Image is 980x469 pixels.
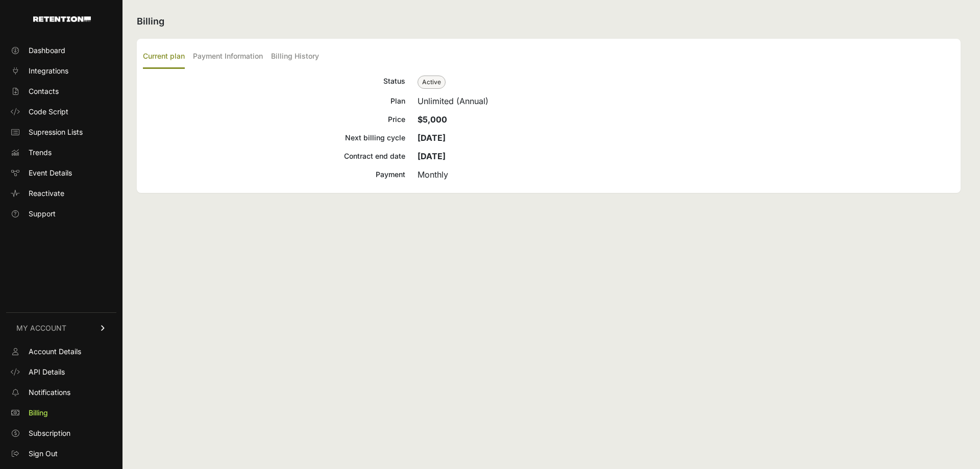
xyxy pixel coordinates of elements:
span: Sign Out [29,449,58,459]
a: Support [6,206,116,222]
span: MY ACCOUNT [16,323,66,333]
div: Plan [143,95,405,107]
strong: [DATE] [418,151,446,161]
span: Supression Lists [29,127,83,137]
a: Billing [6,405,116,421]
a: Contacts [6,83,116,100]
span: Account Details [29,347,81,357]
a: Account Details [6,343,116,360]
span: Dashboard [29,45,65,56]
a: Event Details [6,165,116,181]
div: Payment [143,168,405,181]
a: Sign Out [6,446,116,462]
a: Supression Lists [6,124,116,140]
div: Status [143,75,405,89]
span: Contacts [29,86,59,96]
span: Subscription [29,428,70,438]
span: Billing [29,408,48,418]
a: Trends [6,144,116,161]
a: Integrations [6,63,116,79]
span: Event Details [29,168,72,178]
label: Payment Information [193,45,263,69]
span: Active [418,76,446,89]
span: Reactivate [29,188,64,199]
div: Monthly [418,168,954,181]
strong: $5,000 [418,114,447,125]
span: Notifications [29,387,70,398]
a: Dashboard [6,42,116,59]
a: MY ACCOUNT [6,312,116,343]
div: Unlimited (Annual) [418,95,954,107]
a: Code Script [6,104,116,120]
div: Next billing cycle [143,132,405,144]
a: Reactivate [6,185,116,202]
a: Notifications [6,384,116,401]
span: API Details [29,367,65,377]
div: Contract end date [143,150,405,162]
strong: [DATE] [418,133,446,143]
img: Retention.com [33,16,91,22]
a: API Details [6,364,116,380]
label: Billing History [271,45,319,69]
h2: Billing [137,14,961,29]
span: Trends [29,147,52,158]
label: Current plan [143,45,185,69]
div: Price [143,113,405,126]
span: Support [29,209,56,219]
a: Subscription [6,425,116,441]
span: Code Script [29,107,68,117]
span: Integrations [29,66,68,76]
